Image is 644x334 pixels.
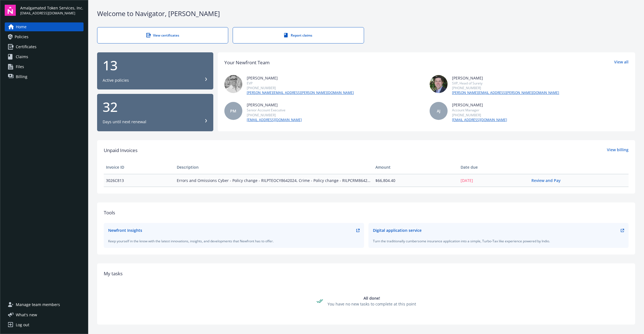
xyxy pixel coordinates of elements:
[224,75,242,93] img: photo
[452,75,559,81] div: [PERSON_NAME]
[373,174,458,187] td: $66,804.40
[104,209,629,216] div: Tools
[247,81,354,86] div: EVP
[247,86,354,90] div: [PHONE_NUMBER]
[16,300,60,309] span: Manage team members
[15,32,28,41] span: Policies
[103,78,129,83] div: Active policies
[247,75,354,81] div: [PERSON_NAME]
[108,227,142,233] div: Newfront Insights
[458,174,529,187] td: [DATE]
[5,42,84,51] a: Certificates
[452,113,507,117] div: [PHONE_NUMBER]
[224,59,270,66] div: Your Newfront Team
[16,22,27,31] span: Home
[16,52,28,61] span: Claims
[20,5,83,11] span: Amalgamated Token Services, Inc.
[614,59,629,66] a: View all
[247,108,302,112] div: Senior Account Executive
[16,320,29,329] div: Log out
[373,239,624,243] div: Turn the traditionally cumbersome insurance application into a simple, Turbo-Tax like experience ...
[103,100,208,114] div: 32
[104,147,137,154] span: Unpaid Invoices
[177,178,371,183] span: Errors and Omissions Cyber - Policy change - RILPTEOCY8642024, Crime - Policy change - RILPCRM864...
[16,42,37,51] span: Certificates
[230,108,236,114] span: PM
[16,62,24,71] span: Files
[103,59,208,72] div: 13
[247,90,354,95] a: [PERSON_NAME][EMAIL_ADDRESS][PERSON_NAME][DOMAIN_NAME]
[97,27,228,43] a: View certificates
[452,86,559,90] div: [PHONE_NUMBER]
[5,5,16,16] img: navigator-logo.svg
[16,72,27,81] span: Billing
[104,174,175,187] td: 3026C813
[108,239,360,243] div: Keep yourself in the know with the latest innovations, insights, and developments that Newfront h...
[607,147,629,154] a: View billing
[108,33,217,38] div: View certificates
[97,52,213,90] button: 13Active policies
[458,161,529,174] th: Date due
[104,270,629,277] div: My tasks
[5,300,84,309] a: Manage team members
[452,81,559,86] div: SVP, Head of Surety
[531,178,565,183] a: Review and Pay
[97,94,213,131] button: 32Days until next renewal
[5,72,84,81] a: Billing
[5,52,84,61] a: Claims
[247,102,302,108] div: [PERSON_NAME]
[233,27,364,43] a: Report claims
[16,312,37,318] span: What ' s new
[20,11,83,16] span: [EMAIL_ADDRESS][DOMAIN_NAME]
[104,161,175,174] th: Invoice ID
[5,22,84,31] a: Home
[430,75,448,93] img: photo
[97,9,635,18] div: Welcome to Navigator , [PERSON_NAME]
[452,102,507,108] div: [PERSON_NAME]
[373,161,458,174] th: Amount
[247,113,302,117] div: [PHONE_NUMBER]
[175,161,373,174] th: Description
[5,62,84,71] a: Files
[5,32,84,41] a: Policies
[20,5,84,16] button: Amalgamated Token Services, Inc.[EMAIL_ADDRESS][DOMAIN_NAME]
[452,108,507,112] div: Account Manager
[5,312,46,318] button: What's new
[247,117,302,122] a: [EMAIL_ADDRESS][DOMAIN_NAME]
[452,90,559,95] a: [PERSON_NAME][EMAIL_ADDRESS][PERSON_NAME][DOMAIN_NAME]
[373,227,422,233] div: Digital application service
[452,117,507,122] a: [EMAIL_ADDRESS][DOMAIN_NAME]
[244,33,352,38] div: Report claims
[437,108,440,114] span: AJ
[328,301,416,307] div: You have no new tasks to complete at this point
[103,119,146,125] div: Days until next renewal
[328,295,416,301] div: All done!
